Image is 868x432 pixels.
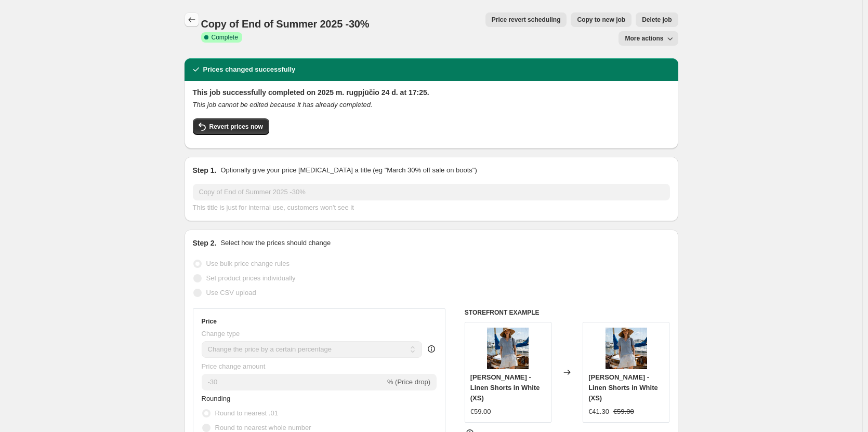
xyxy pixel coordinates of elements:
[387,378,430,386] span: % (Price drop)
[215,409,278,417] span: Round to nearest .01
[470,408,491,415] span: €59.00
[588,373,658,402] span: [PERSON_NAME] - Linen Shorts in White (XS)
[625,34,663,43] span: More actions
[426,344,437,354] div: help
[193,238,217,248] h2: Step 2.
[202,362,266,370] span: Price change amount
[202,330,240,337] span: Change type
[193,184,670,200] input: 30% off holiday sale
[642,16,672,24] span: Delete job
[203,64,296,75] h2: Prices changed successfully
[185,12,199,27] button: Price change jobs
[487,328,529,369] img: 3585_80x.jpg
[206,260,290,267] span: Use bulk price change rules
[613,408,634,415] span: €59.00
[619,31,678,46] button: More actions
[202,317,217,326] h3: Price
[193,87,670,98] h2: This job successfully completed on 2025 m. rugpjūčio 24 d. at 17:25.
[193,118,269,135] button: Revert prices now
[470,373,540,402] span: [PERSON_NAME] - Linen Shorts in White (XS)
[215,424,311,431] span: Round to nearest whole number
[577,16,625,24] span: Copy to new job
[193,204,354,211] span: This title is just for internal use, customers won't see it
[193,101,373,109] i: This job cannot be edited because it has already completed.
[220,238,331,248] p: Select how the prices should change
[212,33,238,42] span: Complete
[588,408,609,415] span: €41.30
[220,165,477,176] p: Optionally give your price [MEDICAL_DATA] a title (eg "March 30% off sale on boots")
[606,328,647,369] img: 3585_80x.jpg
[202,395,231,402] span: Rounding
[206,289,256,296] span: Use CSV upload
[485,12,567,27] button: Price revert scheduling
[193,165,217,176] h2: Step 1.
[209,123,263,131] span: Revert prices now
[571,12,632,27] button: Copy to new job
[492,16,561,24] span: Price revert scheduling
[201,18,370,30] span: Copy of End of Summer 2025 -30%
[636,12,678,27] button: Delete job
[202,374,385,390] input: -15
[465,308,670,317] h6: STOREFRONT EXAMPLE
[206,274,296,282] span: Set product prices individually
